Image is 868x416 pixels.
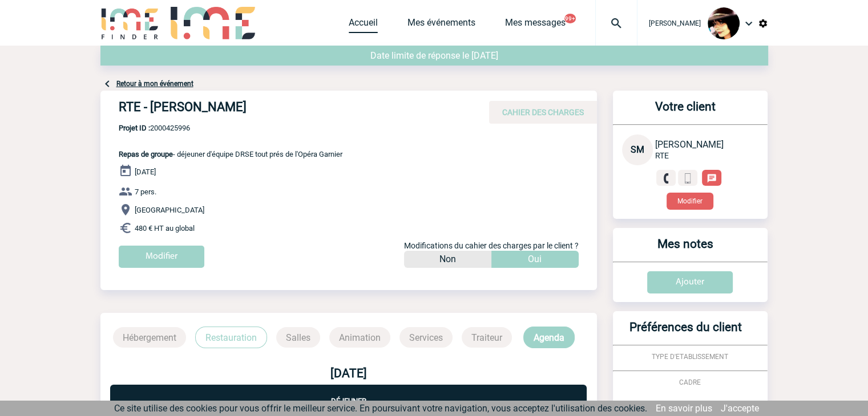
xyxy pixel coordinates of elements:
[462,327,512,348] p: Traiteur
[329,327,390,348] p: Animation
[407,17,475,33] a: Mes événements
[135,224,195,233] span: 480 € HT au global
[119,246,204,268] input: Modifier
[708,7,740,39] img: 101023-0.jpg
[505,17,566,33] a: Mes messages
[110,385,587,405] p: Déjeuner
[119,150,173,158] span: Repas de groupe
[135,206,204,214] span: [GEOGRAPHIC_DATA]
[649,19,701,27] span: [PERSON_NAME]
[656,403,712,414] a: En savoir plus
[617,237,754,262] h3: Mes notes
[330,366,367,380] b: [DATE]
[661,173,671,183] img: fixe.png
[439,251,456,268] p: Non
[119,150,342,158] span: - déjeuner d'équipe DRSE tout prés de l'Opéra Garnier
[135,168,156,176] span: [DATE]
[617,100,754,124] h3: Votre client
[370,50,498,61] span: Date limite de réponse le [DATE]
[276,327,320,348] p: Salles
[119,100,461,119] h4: RTE - [PERSON_NAME]
[116,80,193,88] a: Retour à mon événement
[404,241,579,250] span: Modifications du cahier des charges par le client ?
[667,193,713,210] button: Modifier
[502,108,584,117] span: CAHIER DES CHARGES
[114,403,647,414] span: Ce site utilise des cookies pour vous offrir le meilleur service. En poursuivant votre navigation...
[523,327,575,348] p: Agenda
[617,320,754,345] h3: Préférences du client
[679,378,701,386] span: CADRE
[195,327,267,348] p: Restauration
[349,17,378,33] a: Accueil
[655,139,724,150] span: [PERSON_NAME]
[528,251,542,268] p: Oui
[683,173,693,183] img: portable.png
[119,124,342,132] span: 2000425996
[631,144,644,155] span: SM
[119,124,150,132] b: Projet ID :
[647,271,733,293] input: Ajouter
[399,327,453,348] p: Services
[564,14,576,23] button: 99+
[100,7,160,39] img: IME-Finder
[655,151,669,160] span: RTE
[721,403,759,414] a: J'accepte
[652,353,728,361] span: TYPE D'ETABLISSEMENT
[135,187,156,196] span: 7 pers.
[113,327,186,348] p: Hébergement
[706,173,717,183] img: chat-24-px-w.png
